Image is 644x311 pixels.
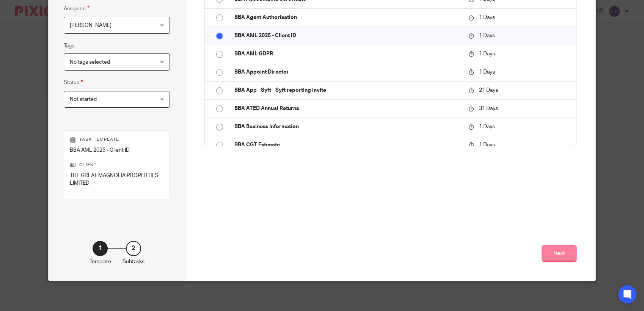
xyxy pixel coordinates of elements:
p: BBA AML GDPR [234,50,461,58]
p: Client [70,162,163,168]
span: 1 Days [479,15,495,20]
p: Task template [70,137,163,143]
p: BBA AML 2025 - Client ID [234,32,461,39]
span: 1 Days [479,142,495,148]
p: BBA Business Information [234,123,461,130]
p: Template [90,258,111,265]
p: BBA Appoint Director [234,68,461,76]
p: BBA AML 2025 - Client ID [70,146,163,154]
p: BBA ATED Annual Returns [234,105,461,112]
div: 1 [93,241,108,256]
span: 21 Days [479,88,498,93]
span: Not started [70,97,97,102]
label: Status [64,78,83,87]
div: 2 [126,241,141,256]
span: 1 Days [479,124,495,129]
p: BBA CGT Estimate [234,141,461,149]
span: No tags selected [70,60,110,65]
span: 1 Days [479,33,495,38]
p: BBA Agent Authorisation [234,14,461,21]
span: 1 Days [479,51,495,57]
p: Subtasks [123,258,145,265]
label: Tags [64,42,74,50]
label: Assignee [64,4,90,13]
p: THE GREAT MAGNOLIA PROPERTIES LIMITED [70,172,163,187]
button: Next [542,245,576,262]
span: 1 Days [479,69,495,75]
p: BBA App - Syft - Syft reporting invite [234,86,461,94]
span: 31 Days [479,106,498,111]
span: [PERSON_NAME] [70,23,112,28]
